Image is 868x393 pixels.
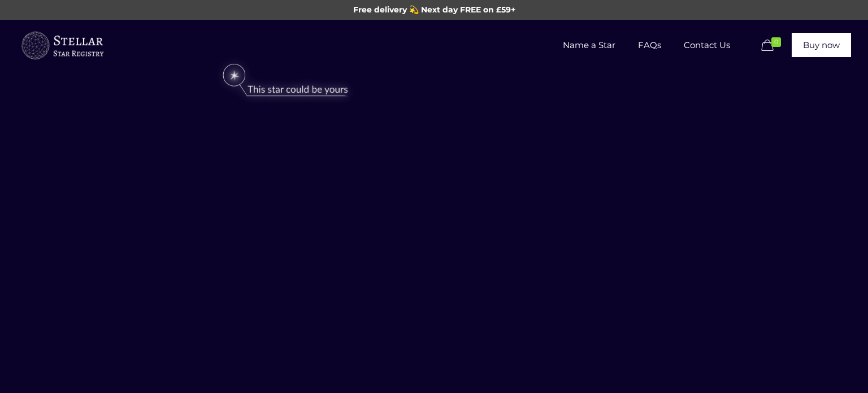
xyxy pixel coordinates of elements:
[627,20,672,71] a: FAQs
[792,33,851,57] a: Buy now
[627,28,672,62] span: FAQs
[353,5,515,15] span: Free delivery 💫 Next day FREE on £59+
[208,58,363,103] img: star-could-be-yours.png
[759,39,786,53] a: 0
[552,28,627,62] span: Name a Star
[672,20,741,71] a: Contact Us
[672,28,741,62] span: Contact Us
[20,29,105,63] img: buyastar-logo-transparent
[20,20,105,71] a: Buy a Star
[552,20,627,71] a: Name a Star
[771,37,781,47] span: 0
